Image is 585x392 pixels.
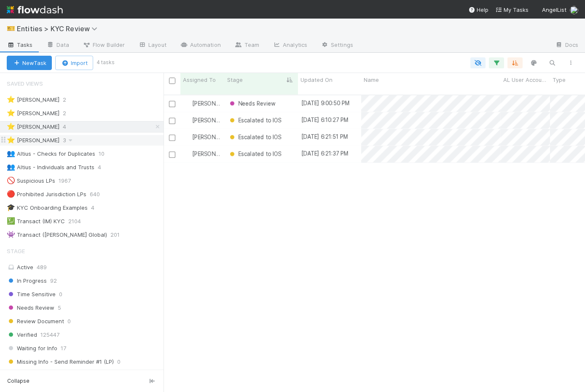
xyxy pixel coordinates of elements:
[7,276,47,286] span: In Progress
[58,303,61,313] span: 5
[63,108,75,119] span: 2
[40,330,59,340] span: 125447
[184,100,191,107] img: avatar_ec94f6e9-05c5-4d36-a6c8-d0cea77c3c29.png
[7,303,54,313] span: Needs Review
[184,117,191,124] img: avatar_ec94f6e9-05c5-4d36-a6c8-d0cea77c3c29.png
[301,99,350,107] div: [DATE] 9:00:50 PM
[7,243,25,260] span: Stage
[364,76,379,84] span: Name
[61,343,66,354] span: 17
[7,149,95,159] div: Altius - Checks for Duplicates
[192,134,235,141] span: [PERSON_NAME]
[83,41,125,49] span: Flow Builder
[90,189,108,200] span: 640
[7,377,30,385] span: Collapse
[7,96,15,103] span: ⭐
[17,24,102,33] span: Entities > KYC Review
[7,289,56,300] span: Time Sensitive
[169,118,175,124] input: Toggle Row Selected
[37,264,47,270] span: 489
[183,76,216,84] span: Assigned To
[184,116,220,124] div: [PERSON_NAME]
[7,135,59,146] div: [PERSON_NAME]
[228,134,282,141] span: Escalated to IOS
[570,6,578,14] img: avatar_ec94f6e9-05c5-4d36-a6c8-d0cea77c3c29.png
[55,56,93,70] button: Import
[503,76,548,84] span: AL User Account Name
[98,162,110,173] span: 4
[99,149,113,159] span: 10
[184,99,220,108] div: [PERSON_NAME]
[7,122,59,132] div: [PERSON_NAME]
[131,39,173,52] a: Layout
[173,39,228,52] a: Automation
[7,203,88,213] div: KYC Onboarding Examples
[192,117,235,124] span: [PERSON_NAME]
[63,122,75,132] span: 4
[7,176,55,186] div: Suspicious LPs
[192,100,235,107] span: [PERSON_NAME]
[59,176,79,186] span: 1967
[228,39,266,52] a: Team
[301,132,348,141] div: [DATE] 6:21:51 PM
[7,204,15,211] span: 🎓
[227,76,243,84] span: Stage
[7,163,15,170] span: 👥
[59,289,62,300] span: 0
[7,150,15,157] span: 👥
[228,99,276,108] div: Needs Review
[76,39,131,52] a: Flow Builder
[548,39,585,52] a: Docs
[50,276,57,286] span: 92
[7,56,52,70] button: NewTask
[228,100,276,107] span: Needs Review
[7,330,37,340] span: Verified
[7,162,94,173] div: Altius - Individuals and Trusts
[169,135,175,141] input: Toggle Row Selected
[553,76,566,84] span: Type
[192,151,235,157] span: [PERSON_NAME]
[169,101,175,107] input: Toggle Row Selected
[542,6,566,13] span: AngelList
[228,117,282,124] span: Escalated to IOS
[7,123,15,130] span: ⭐
[301,76,333,84] span: Updated On
[495,5,529,14] a: My Tasks
[7,3,63,17] img: logo-inverted-e16ddd16eac7371096b0.svg
[7,109,15,116] span: ⭐
[7,357,114,367] span: Missing Info - Send Reminder #1 (LP)
[7,41,33,49] span: Tasks
[7,216,65,227] div: Transact (IM) KYC
[7,136,15,143] span: ⭐
[7,177,15,184] span: 🚫
[184,150,220,158] div: [PERSON_NAME]
[97,59,115,66] small: 4 tasks
[67,316,71,327] span: 0
[184,151,191,157] img: avatar_ec94f6e9-05c5-4d36-a6c8-d0cea77c3c29.png
[228,133,282,141] div: Escalated to IOS
[7,262,161,273] div: Active
[7,108,59,119] div: [PERSON_NAME]
[184,134,191,141] img: avatar_ec94f6e9-05c5-4d36-a6c8-d0cea77c3c29.png
[7,343,57,354] span: Waiting for Info
[169,78,175,84] input: Toggle All Rows Selected
[7,189,86,200] div: Prohibited Jurisdiction LPs
[228,151,282,157] span: Escalated to IOS
[117,357,121,367] span: 0
[110,230,128,240] span: 201
[169,151,175,158] input: Toggle Row Selected
[228,116,282,124] div: Escalated to IOS
[495,6,529,13] span: My Tasks
[91,203,103,213] span: 4
[7,75,43,92] span: Saved Views
[314,39,360,52] a: Settings
[63,95,75,105] span: 2
[7,316,64,327] span: Review Document
[63,135,75,146] span: 3
[7,231,15,238] span: 👾
[228,150,282,158] div: Escalated to IOS
[301,116,349,124] div: [DATE] 6:10:27 PM
[68,216,89,227] span: 2104
[7,190,15,197] span: 🔴
[468,5,488,14] div: Help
